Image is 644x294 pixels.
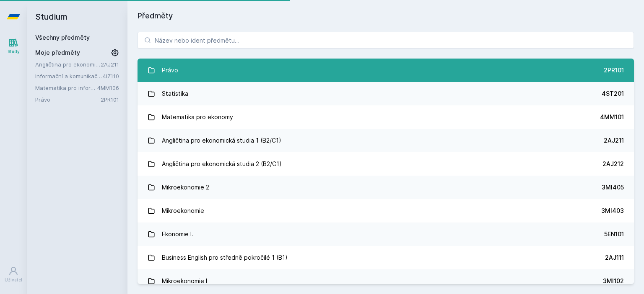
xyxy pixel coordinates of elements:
[5,277,22,283] div: Uživatel
[138,199,634,222] a: Mikroekonomie 3MI403
[97,84,119,91] a: 4MM106
[162,62,178,79] div: Právo
[604,66,624,74] div: 2PR101
[603,277,624,285] div: 3MI102
[162,226,193,243] div: Ekonomie I.
[162,249,288,266] div: Business English pro středně pokročilé 1 (B1)
[138,176,634,199] a: Mikroekonomie 2 3MI405
[604,136,624,145] div: 2AJ211
[602,183,624,192] div: 3MI405
[162,179,209,196] div: Mikroekonomie 2
[8,49,20,55] div: Study
[138,59,634,82] a: Právo 2PR101
[162,202,204,219] div: Mikroekonomie
[162,109,233,125] div: Matematika pro ekonomy
[162,85,188,102] div: Statistika
[138,32,634,49] input: Název nebo ident předmětu…
[138,246,634,269] a: Business English pro středně pokročilé 1 (B1) 2AJ111
[103,73,119,79] a: 4IZ110
[602,160,624,168] div: 2AJ212
[602,89,624,98] div: 4ST201
[138,10,634,22] h1: Předměty
[604,230,624,238] div: 5EN101
[35,34,90,41] a: Všechny předměty
[605,253,624,262] div: 2AJ111
[138,129,634,152] a: Angličtina pro ekonomická studia 1 (B2/C1) 2AJ211
[101,96,119,103] a: 2PR101
[35,60,101,69] a: Angličtina pro ekonomická studia 1 (B2/C1)
[35,72,103,80] a: Informační a komunikační technologie
[35,84,97,92] a: Matematika pro informatiky
[2,262,25,287] a: Uživatel
[138,269,634,293] a: Mikroekonomie I 3MI102
[35,49,80,57] span: Moje předměty
[600,113,624,121] div: 4MM101
[162,273,207,289] div: Mikroekonomie I
[138,82,634,105] a: Statistika 4ST201
[138,105,634,129] a: Matematika pro ekonomy 4MM101
[138,152,634,176] a: Angličtina pro ekonomická studia 2 (B2/C1) 2AJ212
[162,156,282,172] div: Angličtina pro ekonomická studia 2 (B2/C1)
[162,132,281,149] div: Angličtina pro ekonomická studia 1 (B2/C1)
[138,222,634,246] a: Ekonomie I. 5EN101
[601,207,624,215] div: 3MI403
[2,33,25,59] a: Study
[101,61,119,68] a: 2AJ211
[35,95,101,104] a: Právo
